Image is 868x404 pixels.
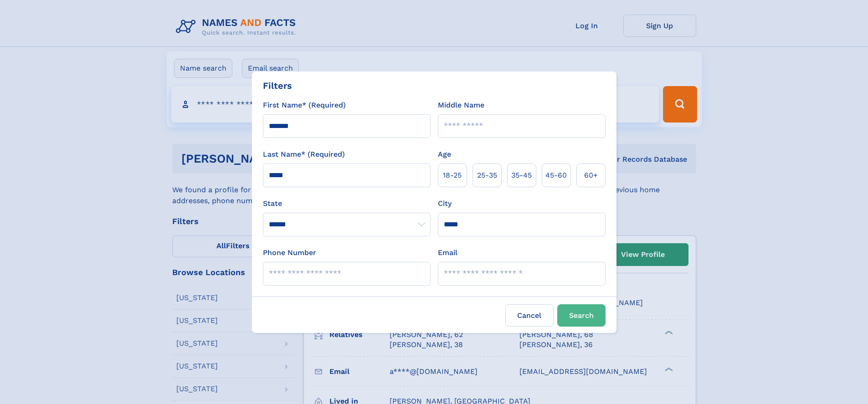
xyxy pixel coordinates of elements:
[263,100,346,111] label: First Name* (Required)
[438,247,457,258] label: Email
[557,304,606,327] button: Search
[263,79,292,92] div: Filters
[443,170,462,181] span: 18‑25
[438,198,452,209] label: City
[477,170,497,181] span: 25‑35
[584,170,598,181] span: 60+
[505,304,554,327] label: Cancel
[263,198,431,209] label: State
[263,149,345,160] label: Last Name* (Required)
[545,170,567,181] span: 45‑60
[438,149,451,160] label: Age
[438,100,484,111] label: Middle Name
[511,170,532,181] span: 35‑45
[263,247,316,258] label: Phone Number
